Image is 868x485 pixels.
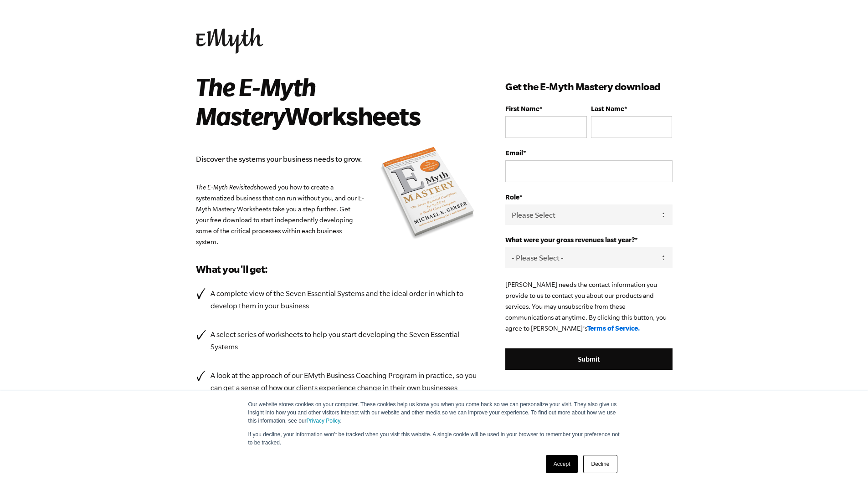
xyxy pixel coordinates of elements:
[196,262,478,276] h3: What you'll get:
[378,145,478,243] img: emyth mastery book summary
[505,236,635,244] span: What were your gross revenues last year?
[196,72,316,130] i: The E-Myth Mastery
[505,279,672,334] p: [PERSON_NAME] needs the contact information you provide to us to contact you about our products a...
[587,324,640,332] a: Terms of Service.
[211,369,478,394] p: A look at the approach of our EMyth Business Coaching Program in practice, so you can get a sense...
[248,430,620,447] p: If you decline, your information won’t be tracked when you visit this website. A single cookie wi...
[505,149,523,157] span: Email
[196,182,478,247] p: showed you how to create a systematized business that can run without you, and our E-Myth Mastery...
[248,400,620,425] p: Our website stores cookies on your computer. These cookies help us know you when you come back so...
[546,455,578,473] a: Accept
[196,184,254,191] em: The E-Myth Revisited
[505,79,672,94] h3: Get the E-Myth Mastery download
[307,418,340,424] a: Privacy Policy
[211,328,478,353] p: A select series of worksheets to help you start developing the Seven Essential Systems
[583,455,617,473] a: Decline
[211,287,478,312] p: A complete view of the Seven Essential Systems and the ideal order in which to develop them in yo...
[505,348,672,370] input: Submit
[196,72,465,130] h2: Worksheets
[505,193,519,201] span: Role
[196,28,263,54] img: EMyth
[196,153,478,165] p: Discover the systems your business needs to grow.
[505,105,539,112] span: First Name
[591,105,624,112] span: Last Name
